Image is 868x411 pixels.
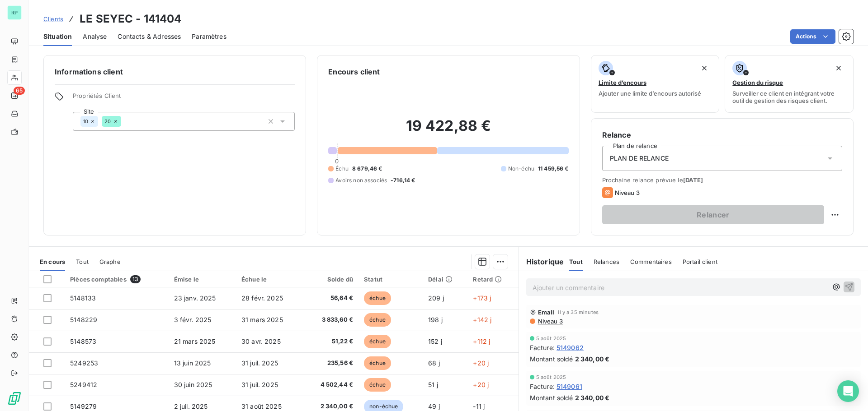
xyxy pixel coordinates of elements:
span: il y a 35 minutes [558,309,599,315]
h2: 19 422,88 € [328,117,568,144]
div: Retard [473,276,513,283]
span: 5 août 2025 [536,374,566,380]
span: 3 févr. 2025 [174,316,212,323]
span: 5 août 2025 [536,336,566,341]
span: Graphe [99,258,121,265]
span: 20 [104,119,111,124]
a: 65 [7,88,21,103]
span: PLAN DE RELANCE [610,154,669,163]
span: 13 juin 2025 [174,359,211,367]
span: 31 mars 2025 [241,316,283,323]
span: -11 j [473,402,485,410]
span: Niveau 3 [537,318,563,325]
span: Avoirs non associés [335,176,387,185]
span: 2 340,00 € [308,402,353,411]
span: Ajouter une limite d’encours autorisé [599,90,701,97]
span: 0 [335,157,339,165]
a: Clients [43,14,63,23]
span: 5149062 [557,343,584,352]
span: Facture : [530,382,555,391]
img: Logo LeanPay [7,391,22,406]
input: Ajouter une valeur [121,117,128,125]
span: Niveau 3 [615,189,640,196]
span: échue [364,378,391,392]
span: 31 août 2025 [241,402,282,410]
span: 5148229 [70,316,97,323]
span: 2 juil. 2025 [174,402,208,410]
span: Limite d’encours [599,79,646,86]
span: Échu [335,165,349,173]
span: Relances [594,258,619,265]
span: échue [364,313,391,327]
h3: LE SEYEC - 141404 [80,11,182,27]
span: 5148133 [70,294,96,302]
span: Prochaine relance prévue le [602,176,842,184]
div: Open Intercom Messenger [837,380,859,402]
span: 30 avr. 2025 [241,337,281,345]
span: En cours [40,258,65,265]
span: 56,64 € [308,294,353,303]
span: 235,56 € [308,359,353,368]
span: +142 j [473,316,491,323]
span: 11 459,56 € [538,165,569,173]
span: Email [538,309,555,316]
h6: Relance [602,129,842,140]
span: échue [364,335,391,348]
span: 13 [130,275,141,283]
span: 21 mars 2025 [174,337,216,345]
span: échue [364,291,391,305]
span: 23 janv. 2025 [174,294,216,302]
span: Montant soldé [530,354,573,364]
div: Solde dû [308,276,353,283]
span: 198 j [428,316,443,323]
span: Tout [569,258,583,265]
span: 4 502,44 € [308,380,353,389]
h6: Encours client [328,66,380,77]
span: 5148573 [70,337,96,345]
span: 51 j [428,381,438,388]
span: 30 juin 2025 [174,381,212,388]
div: Pièces comptables [70,275,163,283]
span: échue [364,356,391,370]
span: 5149061 [557,382,582,391]
span: Montant soldé [530,393,573,402]
div: Échue le [241,276,297,283]
span: 10 [83,119,88,124]
span: 65 [14,87,25,95]
span: Surveiller ce client en intégrant votre outil de gestion des risques client. [732,90,846,104]
span: 68 j [428,359,440,367]
span: Non-échu [508,165,534,173]
span: Portail client [683,258,717,265]
span: Clients [43,15,63,23]
button: Gestion du risqueSurveiller ce client en intégrant votre outil de gestion des risques client. [725,55,854,113]
div: Statut [364,276,417,283]
span: 2 340,00 € [575,393,610,402]
span: +173 j [473,294,491,302]
span: -716,14 € [391,176,415,185]
span: 5149279 [70,402,97,410]
button: Relancer [602,205,824,224]
h6: Historique [519,256,564,267]
div: Émise le [174,276,231,283]
span: Gestion du risque [732,79,783,86]
span: Contacts & Adresses [118,32,181,41]
span: +112 j [473,337,490,345]
span: 31 juil. 2025 [241,359,278,367]
span: Analyse [83,32,107,41]
span: 152 j [428,337,442,345]
span: 51,22 € [308,337,353,346]
span: 49 j [428,402,440,410]
span: Paramètres [192,32,226,41]
span: 3 833,60 € [308,315,353,324]
span: 5249253 [70,359,98,367]
span: 2 340,00 € [575,354,610,364]
span: 31 juil. 2025 [241,381,278,388]
span: +20 j [473,359,489,367]
span: Facture : [530,343,555,352]
span: 209 j [428,294,444,302]
span: 28 févr. 2025 [241,294,283,302]
button: Limite d’encoursAjouter une limite d’encours autorisé [591,55,720,113]
div: Délai [428,276,462,283]
span: Commentaires [630,258,672,265]
span: Situation [43,32,72,41]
